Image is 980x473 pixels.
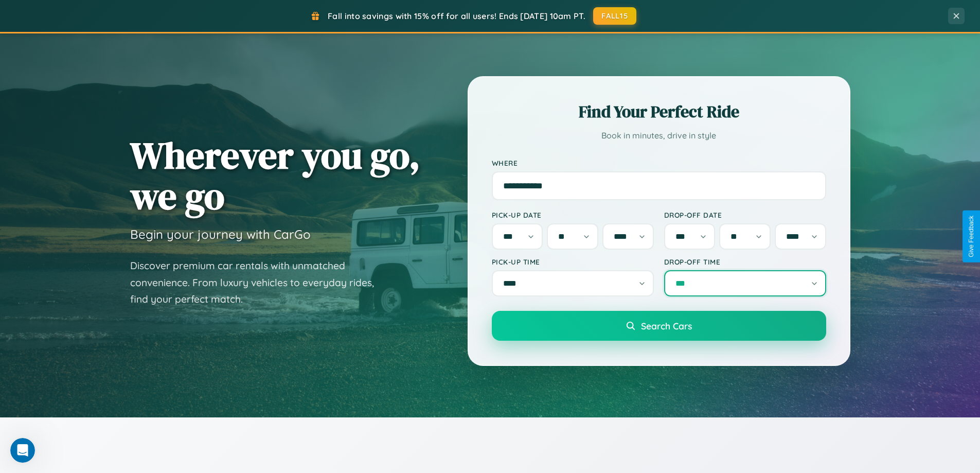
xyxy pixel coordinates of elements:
[130,257,387,308] p: Discover premium car rentals with unmatched convenience. From luxury vehicles to everyday rides, ...
[593,7,636,25] button: FALL15
[968,216,975,257] div: Give Feedback
[492,257,654,266] label: Pick-up Time
[492,100,826,123] h2: Find Your Perfect Ride
[328,11,585,21] span: Fall into savings with 15% off for all users! Ends [DATE] 10am PT.
[130,226,311,242] h3: Begin your journey with CarGo
[664,211,826,219] label: Drop-off Date
[664,257,826,266] label: Drop-off Time
[492,128,826,143] p: Book in minutes, drive in style
[130,135,420,216] h1: Wherever you go, we go
[641,320,692,331] span: Search Cars
[492,159,826,167] label: Where
[492,211,654,219] label: Pick-up Date
[10,438,35,463] iframe: Intercom live chat
[492,311,826,341] button: Search Cars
